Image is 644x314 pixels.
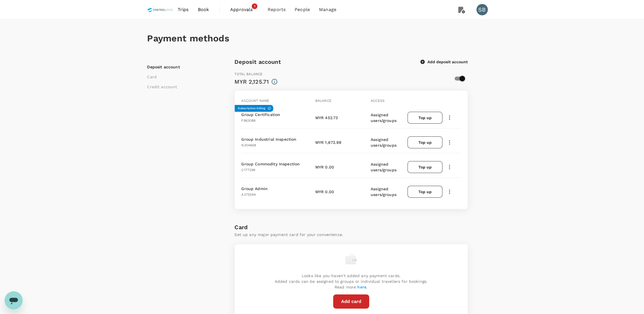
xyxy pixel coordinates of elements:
[147,33,497,44] h1: Payment methods
[242,168,255,172] span: C177298
[268,6,286,13] span: Reports
[147,64,218,70] li: Deposit account
[408,161,442,173] button: Top up
[315,164,334,170] p: MYR 0.00
[477,4,488,15] div: SB
[408,112,442,124] button: Top up
[235,223,468,232] h6: Card
[147,3,173,16] img: Control Union Malaysia Sdn. Bhd.
[235,57,281,66] h6: Deposit account
[319,6,336,13] span: Manage
[242,136,297,142] p: Group Industrial Inspection
[371,99,385,103] span: Access
[345,253,357,265] img: empty
[147,74,218,80] li: Card
[371,187,397,197] span: Assigned users/groups
[295,6,310,13] span: People
[242,119,256,123] span: F963088
[242,193,256,197] span: A375594
[371,113,397,123] span: Assigned users/groups
[242,161,300,167] p: Group Commodity Inspection
[242,143,256,147] span: N304668
[242,186,268,191] p: Group Admin
[235,232,468,237] p: Set up any major payment card for your convenience.
[315,189,334,195] p: MYR 0.00
[333,294,369,309] button: Add card
[242,112,280,117] p: Group Certification
[5,291,23,309] iframe: Button to launch messaging window
[230,6,259,13] span: Approvals
[315,99,332,103] span: Balance
[235,77,269,86] div: MYR 2,125.71
[198,6,209,13] span: Book
[242,99,270,103] span: Account name
[371,137,397,147] span: Assigned users/groups
[178,6,189,13] span: Trips
[358,285,367,289] a: here
[235,72,263,76] span: Total balance
[275,273,427,290] p: Looks like you haven't added any payment cards. Added cards can be assigned to groups or individu...
[252,3,257,9] span: 1
[421,59,468,64] button: Add deposit account
[408,186,442,198] button: Top up
[238,106,265,111] h6: Subscription billing
[408,136,442,148] button: Top up
[315,140,342,145] p: MYR 1,672.98
[315,115,338,121] p: MYR 452.73
[371,162,397,172] span: Assigned users/groups
[147,84,218,90] li: Credit account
